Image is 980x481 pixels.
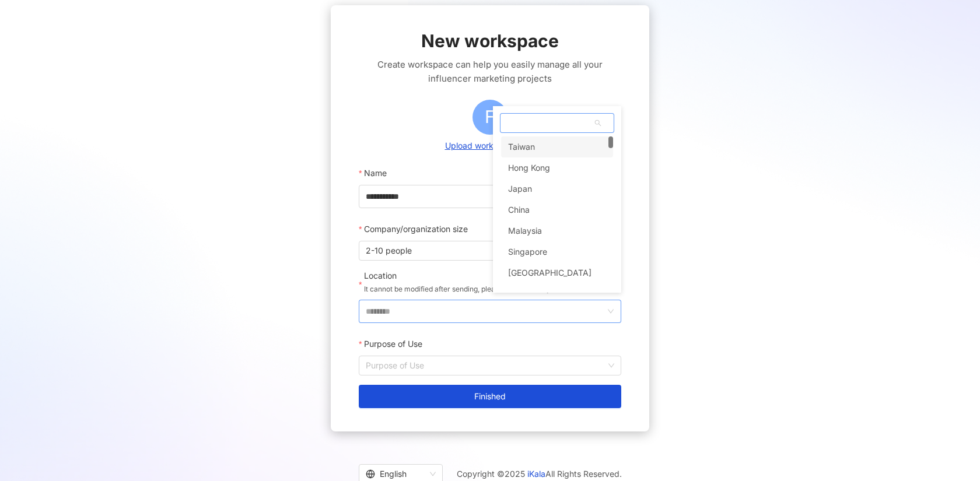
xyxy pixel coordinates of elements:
label: Name [359,161,395,185]
div: China [501,199,613,220]
div: Singapore [501,241,613,262]
div: Taiwan [508,136,535,157]
input: Name [359,185,621,208]
span: Copyright © 2025 All Rights Reserved. [457,467,622,481]
div: Malaysia [501,220,613,241]
div: Japan [508,178,532,199]
span: Create workspace can help you easily manage all your influencer marketing projects [359,58,621,86]
div: China [508,199,530,220]
span: F [485,103,495,131]
p: It cannot be modified after sending, please fill in carefully. [364,283,552,295]
div: Thailand [501,262,613,283]
div: Malaysia [508,220,542,241]
button: Finished [359,385,621,408]
a: iKala [527,469,545,479]
label: Company/organization size [359,217,476,241]
div: Hong Kong [508,157,550,178]
span: New workspace [421,29,559,53]
div: Location [364,270,552,282]
div: Singapore [508,241,547,262]
div: [GEOGRAPHIC_DATA] [508,262,591,283]
button: Upload workspace logo [442,139,539,152]
div: Japan [501,178,613,199]
span: down [607,308,614,315]
span: Finished [474,392,506,401]
span: 2-10 people [366,241,614,260]
label: Purpose of Use [359,332,430,356]
div: Taiwan [501,136,613,157]
div: Hong Kong [501,157,613,178]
